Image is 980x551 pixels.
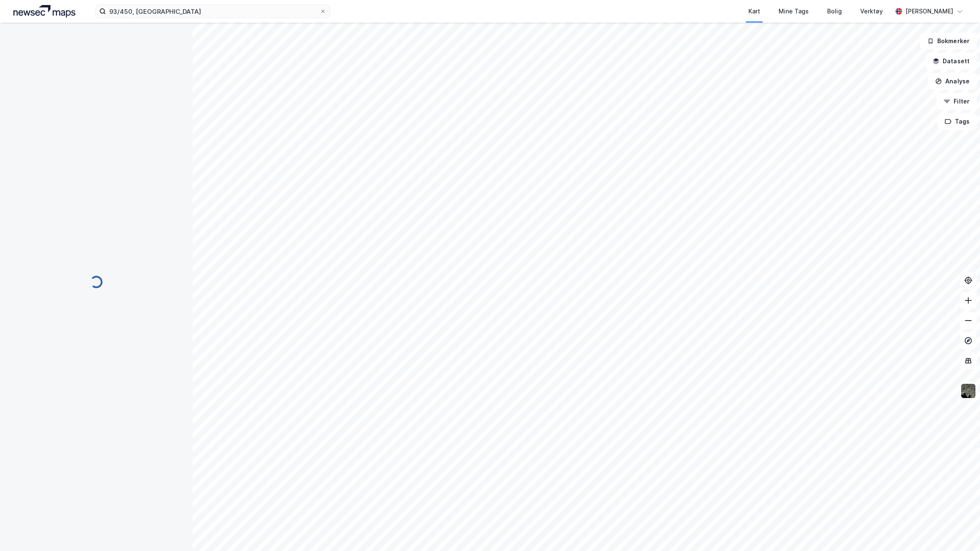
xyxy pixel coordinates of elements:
[90,275,103,289] img: spinner.a6d8c91a73a9ac5275cf975e30b51cfb.svg
[905,6,953,16] div: [PERSON_NAME]
[860,6,883,16] div: Verktøy
[960,383,976,399] img: 9k=
[827,6,842,16] div: Bolig
[779,6,809,16] div: Mine Tags
[748,6,760,16] div: Kart
[920,33,977,49] button: Bokmerker
[13,5,75,18] img: logo.a4113a55bc3d86da70a041830d287a7e.svg
[938,113,977,130] button: Tags
[936,93,977,110] button: Filter
[928,73,977,90] button: Analyse
[106,5,320,18] input: Søk på adresse, matrikkel, gårdeiere, leietakere eller personer
[938,511,980,551] div: Kontrollprogram for chat
[938,511,980,551] iframe: Chat Widget
[926,53,977,70] button: Datasett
